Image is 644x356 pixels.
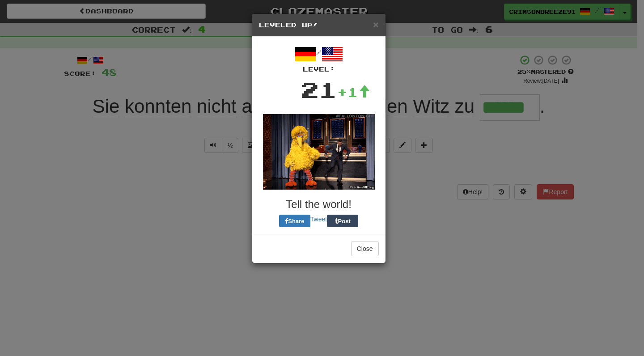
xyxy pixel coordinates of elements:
div: / [259,43,379,74]
button: Share [279,215,310,227]
img: big-bird-dfe9672fae860091fcf6a06443af7cad9ede96569e196c6f5e6e39cc9ba8cdde.gif [263,114,375,190]
button: Close [351,241,379,256]
h3: Tell the world! [259,199,379,210]
button: Post [327,215,358,227]
button: Close [373,20,378,29]
a: Tweet [310,216,327,223]
span: × [373,19,378,30]
div: +1 [337,83,370,101]
h5: Leveled Up! [259,21,379,30]
div: Level: [259,65,379,74]
div: 21 [301,74,337,105]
